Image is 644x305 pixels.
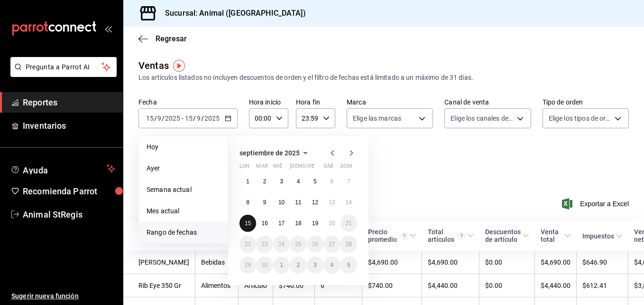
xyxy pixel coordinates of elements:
[138,99,238,105] label: Fecha
[7,69,117,79] a: Pregunta a Parrot AI
[157,114,162,122] input: --
[239,257,256,274] button: 29 de septiembre de 2025
[313,178,317,185] abbr: 5 de septiembre de 2025
[278,241,285,248] abbr: 24 de septiembre de 2025
[340,257,357,274] button: 5 de octubre de 2025
[239,173,256,190] button: 1 de septiembre de 2025
[297,262,300,268] abbr: 2 de octubre de 2025
[290,163,346,173] abbr: jueves
[256,215,273,232] button: 16 de septiembre de 2025
[245,220,251,227] abbr: 15 de septiembre de 2025
[147,228,220,238] span: Rango de fechas
[307,194,323,211] button: 12 de septiembre de 2025
[245,241,251,248] abbr: 22 de septiembre de 2025
[329,241,335,248] abbr: 27 de septiembre de 2025
[323,215,340,232] button: 20 de septiembre de 2025
[340,236,357,253] button: 28 de septiembre de 2025
[239,149,300,157] span: septiembre de 2025
[239,236,256,253] button: 22 de septiembre de 2025
[147,142,220,152] span: Hoy
[582,232,623,240] span: Impuestos
[273,163,282,173] abbr: miércoles
[340,173,357,190] button: 7 de septiembre de 2025
[261,262,267,268] abbr: 30 de septiembre de 2025
[273,215,290,232] button: 17 de septiembre de 2025
[323,257,340,274] button: 4 de octubre de 2025
[204,114,220,122] input: ----
[273,194,290,211] button: 10 de septiembre de 2025
[323,173,340,190] button: 6 de septiembre de 2025
[193,114,196,122] span: /
[263,199,267,206] abbr: 9 de septiembre de 2025
[23,119,115,132] span: Inventarios
[273,274,315,297] td: $740.00
[138,73,629,83] div: Los artículos listados no incluyen descuentos de orden y el filtro de fechas está limitado a un m...
[157,8,306,19] h3: Sucursal: Animal ([GEOGRAPHIC_DATA])
[290,215,306,232] button: 18 de septiembre de 2025
[246,178,249,185] abbr: 1 de septiembre de 2025
[162,114,165,122] span: /
[147,206,220,216] span: Mes actual
[362,274,422,297] td: $740.00
[541,228,562,243] div: Venta total
[104,25,112,32] button: open_drawer_menu
[123,274,195,297] td: Rib Eye 350 Gr
[261,241,267,248] abbr: 23 de septiembre de 2025
[422,251,479,274] td: $4,690.00
[485,228,529,243] span: Descuentos de artículo
[239,147,311,159] button: septiembre de 2025
[182,114,184,122] span: -
[347,99,433,105] label: Marca
[184,114,193,122] input: --
[307,163,314,173] abbr: viernes
[23,163,103,174] span: Ayuda
[290,194,306,211] button: 11 de septiembre de 2025
[295,241,301,248] abbr: 25 de septiembre de 2025
[346,199,352,206] abbr: 14 de septiembre de 2025
[577,251,628,274] td: $646.90
[146,114,154,122] input: --
[340,215,357,232] button: 21 de septiembre de 2025
[249,99,288,105] label: Hora inicio
[278,199,285,206] abbr: 10 de septiembre de 2025
[156,34,187,43] span: Regresar
[485,228,521,243] div: Descuentos de artículo
[428,228,474,243] span: Total artículos
[147,185,220,195] span: Semana actual
[329,199,335,206] abbr: 13 de septiembre de 2025
[479,274,535,297] td: $0.00
[582,232,614,240] div: Impuestos
[26,62,102,72] span: Pregunta a Parrot AI
[307,236,323,253] button: 26 de septiembre de 2025
[564,198,629,210] span: Exportar a Excel
[296,99,335,105] label: Hora fin
[256,257,273,274] button: 30 de septiembre de 2025
[173,60,185,72] button: Tooltip marker
[323,194,340,211] button: 13 de septiembre de 2025
[245,262,251,268] abbr: 29 de septiembre de 2025
[290,173,306,190] button: 4 de septiembre de 2025
[541,228,571,243] span: Venta total
[290,257,306,274] button: 2 de octubre de 2025
[422,274,479,297] td: $4,440.00
[278,220,285,227] abbr: 17 de septiembre de 2025
[313,262,317,268] abbr: 3 de octubre de 2025
[549,114,611,123] span: Elige los tipos de orden
[295,199,301,206] abbr: 11 de septiembre de 2025
[353,114,401,123] span: Elige las marcas
[577,274,628,297] td: $612.41
[195,251,239,274] td: Bebidas
[347,178,350,185] abbr: 7 de septiembre de 2025
[280,178,283,185] abbr: 3 de septiembre de 2025
[323,163,333,173] abbr: sábado
[23,208,115,221] span: Animal StRegis
[479,251,535,274] td: $0.00
[451,114,513,123] span: Elige los canales de venta
[239,163,249,173] abbr: lunes
[239,274,273,297] td: Artículo
[346,220,352,227] abbr: 21 de septiembre de 2025
[256,194,273,211] button: 9 de septiembre de 2025
[347,262,350,268] abbr: 5 de octubre de 2025
[330,262,333,268] abbr: 4 de octubre de 2025
[340,163,352,173] abbr: domingo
